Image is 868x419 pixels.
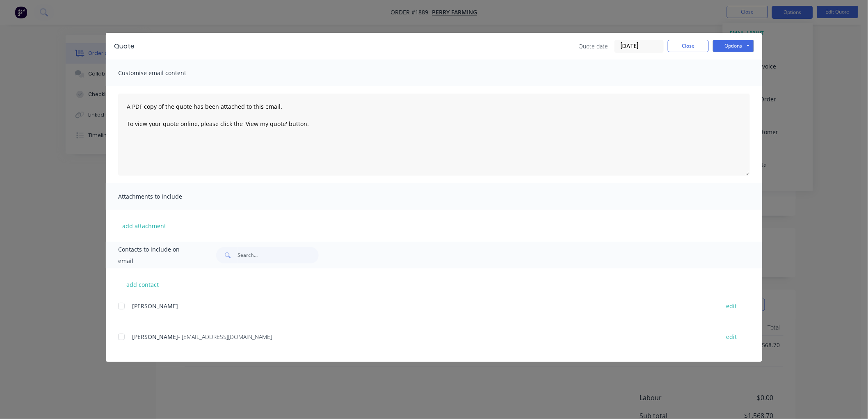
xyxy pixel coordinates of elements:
div: Quote [114,41,135,51]
span: Quote date [578,42,608,50]
span: - [EMAIL_ADDRESS][DOMAIN_NAME] [178,333,272,341]
span: Attachments to include [118,191,208,202]
button: add attachment [118,220,170,232]
span: [PERSON_NAME] [132,302,178,310]
button: add contact [118,278,167,291]
button: Close [668,40,709,52]
button: edit [722,300,742,311]
span: Customise email content [118,67,208,79]
textarea: A PDF copy of the quote has been attached to this email. To view your quote online, please click ... [118,94,750,176]
span: Contacts to include on email [118,244,196,267]
span: [PERSON_NAME] [132,333,178,341]
button: edit [722,331,742,342]
input: Search... [238,247,319,263]
button: Options [713,40,754,52]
